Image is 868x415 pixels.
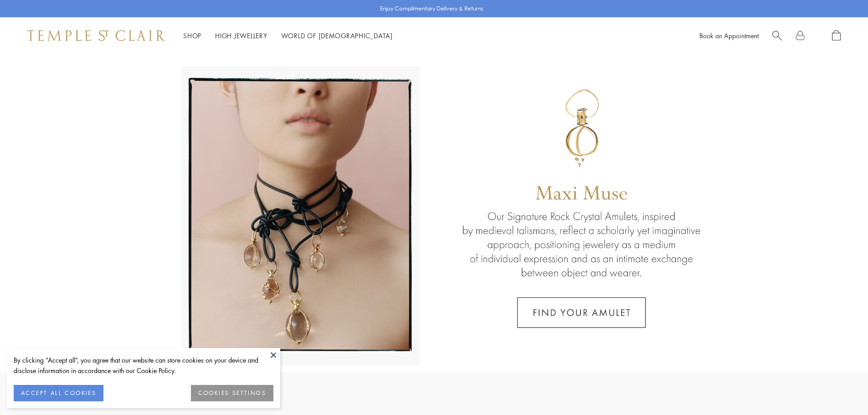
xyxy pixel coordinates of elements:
[27,30,165,41] img: Temple St. Clair
[215,31,267,40] a: High JewelleryHigh Jewellery
[832,30,841,41] a: Open Shopping Bag
[699,31,759,40] a: Book an Appointment
[183,30,393,41] nav: Main navigation
[191,385,273,401] button: COOKIES SETTINGS
[14,355,273,376] div: By clicking “Accept all”, you agree that our website can store cookies on your device and disclos...
[281,31,393,40] a: World of [DEMOGRAPHIC_DATA]World of [DEMOGRAPHIC_DATA]
[772,30,782,41] a: Search
[14,385,103,401] button: ACCEPT ALL COOKIES
[380,4,483,13] p: Enjoy Complimentary Delivery & Returns
[183,31,201,40] a: ShopShop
